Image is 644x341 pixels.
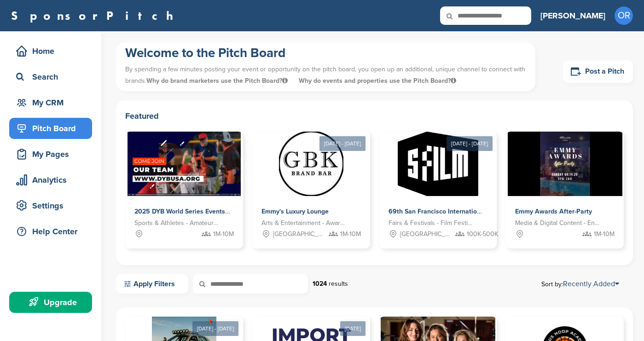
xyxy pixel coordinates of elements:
div: My CRM [14,94,92,111]
a: Help Center [9,221,92,242]
div: [DATE] - [DATE] [192,321,238,336]
a: [PERSON_NAME] [540,6,605,26]
span: 2025 DYB World Series Events [134,208,225,215]
a: Home [9,40,92,62]
a: [DATE] - [DATE] Sponsorpitch & Emmy's Luxury Lounge Arts & Entertainment - Award Show [GEOGRAPHIC... [252,117,370,249]
span: 1M-10M [594,229,615,239]
a: Apply Filters [116,274,188,294]
div: Settings [14,197,92,214]
span: 100K-500K [467,229,498,239]
span: Sports & Athletes - Amateur Sports Leagues [134,218,220,228]
div: Analytics [14,172,92,188]
span: Sort by: [541,280,619,288]
span: 69th San Francisco International Film Festival [389,208,526,215]
a: Post a Pitch [563,60,633,83]
span: Emmy Awards After-Party [515,208,592,215]
span: OR [615,6,633,25]
div: My Pages [14,146,92,162]
span: Why do brand marketers use the Pitch Board? [146,77,290,85]
p: By spending a few minutes posting your event or opportunity on the pitch board, you open up an ad... [125,61,526,89]
span: Emmy's Luxury Lounge [261,208,329,215]
span: 1M-10M [213,229,234,239]
img: Sponsorpitch & [128,132,241,196]
h2: Featured [125,110,624,122]
div: Upgrade [14,294,92,311]
a: Pitch Board [9,118,92,139]
a: Search [9,66,92,87]
div: Pitch Board [14,120,92,137]
span: [GEOGRAPHIC_DATA], [GEOGRAPHIC_DATA] [400,229,453,239]
h1: Welcome to the Pitch Board [125,45,526,61]
a: My CRM [9,92,92,113]
a: Sponsorpitch & Emmy Awards After-Party Media & Digital Content - Entertainment 1M-10M [506,132,624,249]
span: results [329,280,348,288]
a: SponsorPitch [11,10,179,22]
a: Analytics [9,169,92,191]
img: Sponsorpitch & [508,132,622,196]
div: Help Center [14,223,92,240]
div: Home [14,43,92,59]
a: Recently Added [563,279,619,289]
h3: [PERSON_NAME] [540,9,605,22]
a: Sponsorpitch & 2025 DYB World Series Events Sports & Athletes - Amateur Sports Leagues 1M-10M [125,132,243,249]
a: My Pages [9,144,92,165]
span: [GEOGRAPHIC_DATA], [GEOGRAPHIC_DATA] [273,229,326,239]
span: Fairs & Festivals - Film Festival [389,218,474,228]
a: Settings [9,195,92,216]
img: Sponsorpitch & [279,132,343,196]
a: [DATE] - [DATE] Sponsorpitch & 69th San Francisco International Film Festival Fairs & Festivals -... [379,117,497,249]
span: Arts & Entertainment - Award Show [261,218,347,228]
strong: 1024 [313,280,327,288]
span: Why do events and properties use the Pitch Board? [299,77,456,85]
span: Media & Digital Content - Entertainment [515,218,601,228]
div: [DATE] [340,321,366,336]
div: [DATE] - [DATE] [319,136,366,151]
div: [DATE] - [DATE] [447,136,493,151]
img: Sponsorpitch & [398,132,478,196]
a: Upgrade [9,292,92,313]
div: Search [14,69,92,85]
span: 1M-10M [340,229,361,239]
